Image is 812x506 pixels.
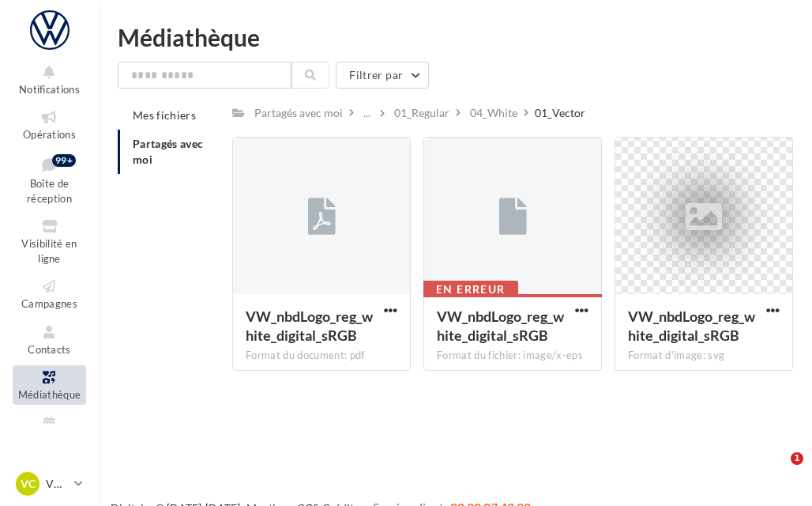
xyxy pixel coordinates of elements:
div: Format du fichier: image/x-eps [437,349,588,363]
div: Format d'image: svg [628,349,780,363]
a: VC VW CHAMPLAN [13,469,86,499]
div: 99+ [52,154,76,167]
a: Visibilité en ligne [13,214,86,268]
span: 1 [791,452,803,465]
div: Médiathèque [118,25,793,49]
span: VW_nbdLogo_reg_white_digital_sRGB [246,308,373,344]
iframe: Intercom live chat [758,452,796,490]
div: 01_Vector [535,105,585,121]
a: Boîte de réception99+ [13,151,86,209]
span: VW_nbdLogo_reg_white_digital_sRGB [628,308,755,344]
button: Filtrer par [336,62,429,89]
div: 01_Regular [394,105,449,121]
span: Visibilité en ligne [21,237,77,265]
div: En erreur [423,281,518,298]
a: Contacts [13,320,86,359]
span: VW_nbdLogo_reg_white_digital_sRGB [437,308,564,344]
span: Mes fichiers [133,108,196,122]
span: Opérations [23,128,76,141]
button: Notifications [13,60,86,99]
span: Notifications [19,83,80,96]
span: Partagés avec moi [133,137,204,166]
span: Médiathèque [18,388,81,401]
span: Campagnes [21,297,77,310]
span: VC [21,476,36,492]
div: 04_White [470,105,517,121]
span: Contacts [28,343,71,356]
a: Campagnes [13,274,86,313]
div: Partagés avec moi [254,105,343,121]
a: Médiathèque [13,365,86,404]
a: Calendrier [13,411,86,450]
div: Format du document: pdf [246,349,397,363]
a: Opérations [13,105,86,144]
span: Boîte de réception [27,177,72,205]
p: VW CHAMPLAN [46,476,68,492]
div: ... [360,102,374,124]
